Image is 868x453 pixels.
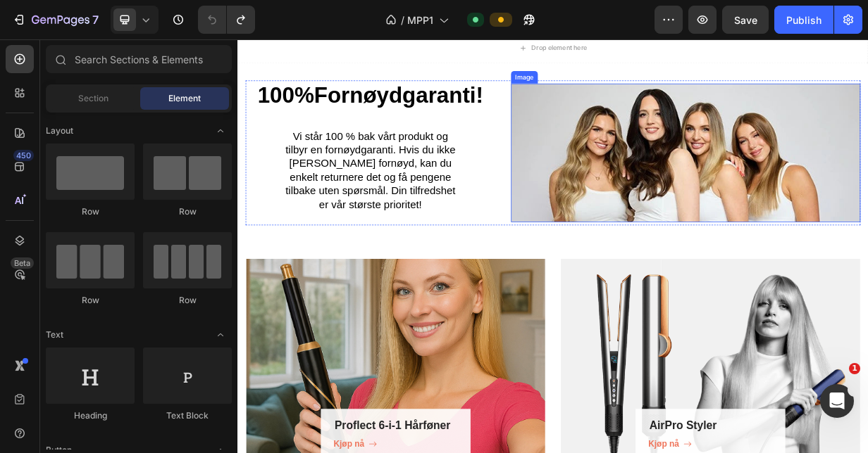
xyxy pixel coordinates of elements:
span: Toggle open [209,324,232,346]
div: Heading [46,409,135,422]
a: Image Title [366,59,835,245]
span: / [401,13,404,27]
span: Layout [46,125,73,137]
span: Element [168,92,201,105]
span: Toggle open [209,120,232,142]
div: Undo/Redo [198,6,255,34]
iframe: Intercom live chat [820,384,854,418]
span: Save [734,14,757,26]
input: Search Sections & Elements [46,45,232,73]
div: Beta [11,257,34,269]
div: Row [143,294,232,307]
p: 7 [92,11,99,28]
iframe: Design area [237,39,868,453]
span: Section [78,92,108,105]
div: Publish [786,13,821,27]
button: Publish [774,6,833,34]
div: Row [46,205,135,218]
div: Image [369,44,399,57]
div: Text Block [143,409,232,422]
span: MPP1 [407,13,433,27]
div: 450 [13,150,34,161]
span: 1 [849,363,860,374]
span: Text [46,328,63,341]
img: Marcanor hjemmeside med oversikt over våre produkter innen helse, velvære og skjønnhet [366,59,835,245]
button: Save [722,6,769,34]
button: 7 [6,6,105,34]
div: Row [46,294,135,307]
div: Row [143,205,232,218]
